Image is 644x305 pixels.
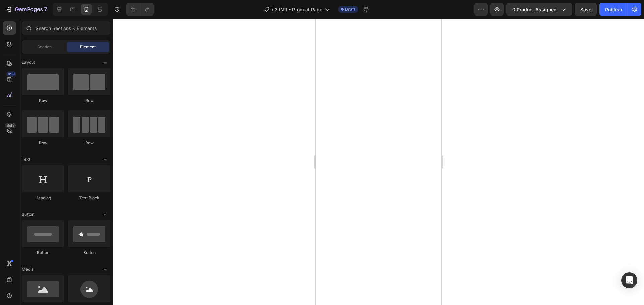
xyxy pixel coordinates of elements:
[316,19,441,305] iframe: Design area
[621,272,637,288] div: Open Intercom Messenger
[22,266,34,272] span: Media
[100,209,110,220] span: Toggle open
[3,3,50,16] button: 7
[100,154,110,165] span: Toggle open
[44,5,47,13] p: 7
[272,6,273,13] span: /
[22,140,64,146] div: Row
[599,3,628,16] button: Publish
[5,123,16,128] div: Beta
[506,3,572,16] button: 0 product assigned
[22,211,34,217] span: Button
[126,3,154,16] div: Undo/Redo
[68,250,110,256] div: Button
[22,195,64,201] div: Heading
[22,156,30,162] span: Text
[100,57,110,68] span: Toggle open
[275,6,322,13] span: 3 IN 1 - Product Page
[580,7,591,12] span: Save
[80,44,96,50] span: Element
[575,3,597,16] button: Save
[22,98,64,104] div: Row
[345,6,355,12] span: Draft
[68,140,110,146] div: Row
[22,250,64,256] div: Button
[605,6,622,13] div: Publish
[22,59,35,65] span: Layout
[100,264,110,275] span: Toggle open
[37,44,52,50] span: Section
[512,6,557,13] span: 0 product assigned
[68,195,110,201] div: Text Block
[22,21,110,35] input: Search Sections & Elements
[6,71,16,77] div: 450
[68,98,110,104] div: Row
